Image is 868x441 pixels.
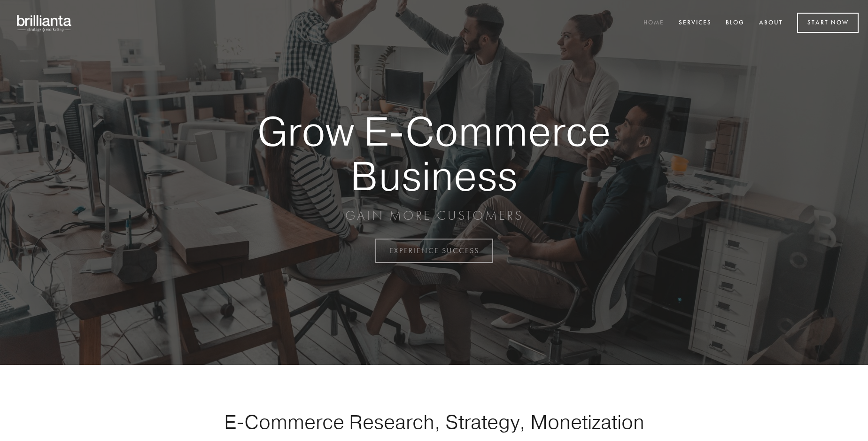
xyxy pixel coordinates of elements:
a: EXPERIENCE SUCCESS [375,239,493,263]
img: brillianta - research, strategy, marketing [9,9,80,37]
a: Home [637,15,670,31]
a: Start Now [797,13,859,33]
a: About [753,15,789,31]
strong: Grow E-Commerce Business [225,109,643,198]
p: GAIN MORE CUSTOMERS [225,207,643,224]
a: Services [673,15,718,31]
h1: E-Commerce Research, Strategy, Monetization [194,410,674,433]
a: Blog [720,15,751,31]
